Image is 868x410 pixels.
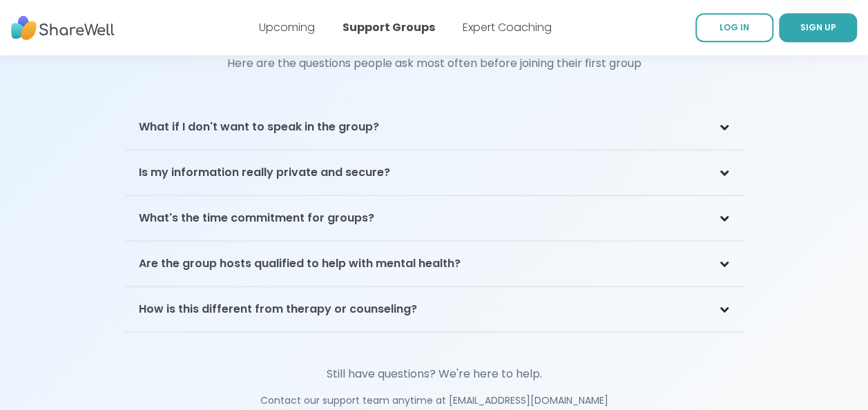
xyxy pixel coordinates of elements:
[125,332,744,333] p: [MEDICAL_DATA] complements therapy beautifully but serves a different purpose. Therapy involves l...
[125,393,744,407] p: Contact our support team anytime at [EMAIL_ADDRESS][DOMAIN_NAME]
[139,301,417,318] h3: How is this different from therapy or counseling?
[139,164,390,181] h3: Is my information really private and secure?
[720,21,749,33] span: LOG IN
[125,241,744,242] p: Groups typically last 30-90 minutes and meet weekly. You may register for any group with open spo...
[11,9,115,47] img: ShareWell Nav Logo
[259,19,315,35] a: Upcoming
[125,195,744,196] p: Yes. Groups use first names only, and you control what personal information you share. Your data ...
[139,255,461,272] h3: Are the group hosts qualified to help with mental health?
[169,55,700,72] h4: Here are the questions people ask most often before joining their first group
[343,19,435,35] a: Support Groups
[695,13,773,42] a: LOG IN
[779,13,857,42] a: SIGN UP
[139,210,374,226] h3: What's the time commitment for groups?
[125,150,744,150] p: That's completely okay! Many members start by just listening, and some prefer to stay listeners l...
[139,119,379,135] h3: What if I don't want to speak in the group?
[125,366,744,382] p: Still have questions? We're here to help.
[463,19,552,35] a: Expert Coaching
[800,21,836,33] span: SIGN UP
[125,286,744,287] p: Our hosts aren't therapists—they're trained community members with lived experience in their topi...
